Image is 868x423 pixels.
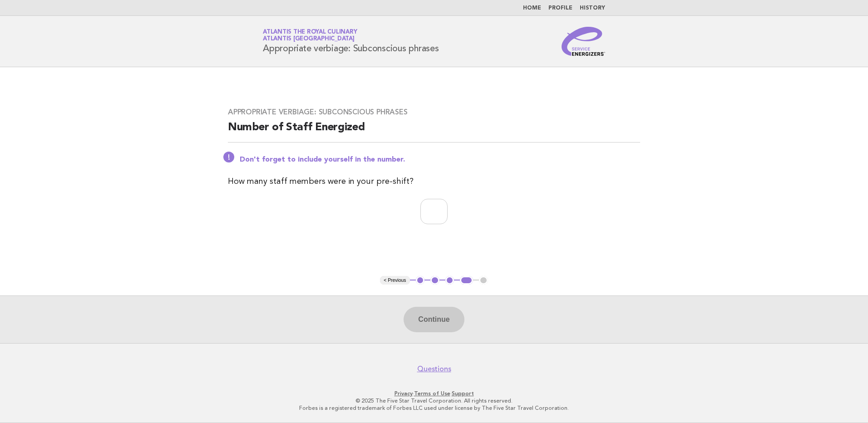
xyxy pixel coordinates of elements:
a: Atlantis the Royal CulinaryAtlantis [GEOGRAPHIC_DATA] [263,29,357,42]
span: Atlantis [GEOGRAPHIC_DATA] [263,36,355,42]
p: © 2025 The Five Star Travel Corporation. All rights reserved. [156,397,712,404]
h3: Appropriate verbiage: Subconscious phrases [228,108,640,117]
p: Forbes is a registered trademark of Forbes LLC used under license by The Five Star Travel Corpora... [156,404,712,412]
p: · · [156,390,712,397]
p: Don't forget to include yourself in the number. [240,155,640,164]
a: Privacy [395,390,413,397]
button: 1 [416,276,425,285]
a: Support [452,390,474,397]
p: How many staff members were in your pre-shift? [228,175,640,188]
h1: Appropriate verbiage: Subconscious phrases [263,30,439,53]
button: 4 [460,276,473,285]
button: < Previous [380,276,409,285]
a: Questions [417,364,451,374]
a: Terms of Use [414,390,450,397]
button: 3 [445,276,454,285]
img: Service Energizers [562,27,605,56]
a: History [580,5,605,11]
button: 2 [430,276,439,285]
a: Profile [548,5,572,11]
a: Home [523,5,541,11]
h2: Number of Staff Energized [228,120,640,143]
